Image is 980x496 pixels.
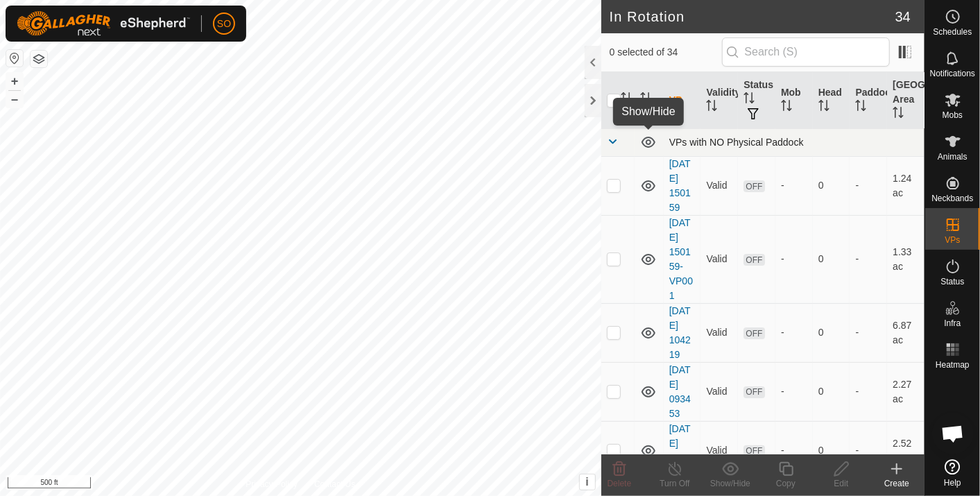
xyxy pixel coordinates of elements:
[887,303,925,362] td: 6.87 ac
[585,476,588,488] span: i
[700,72,738,129] th: Validity
[781,443,807,458] div: -
[700,215,738,303] td: Valid
[813,72,850,129] th: Head
[813,156,850,215] td: 0
[758,477,814,490] div: Copy
[933,28,972,36] span: Schedules
[936,361,970,369] span: Heatmap
[869,477,925,490] div: Create
[945,236,960,244] span: VPs
[246,478,298,490] a: Privacy Policy
[700,303,738,362] td: Valid
[893,109,904,120] p-sorticon: Activate to sort
[610,45,722,60] span: 0 selected of 34
[813,303,850,362] td: 0
[887,362,925,421] td: 2.27 ac
[6,91,23,108] button: –
[17,11,190,36] img: Gallagher Logo
[31,51,47,67] button: Map Layers
[314,478,355,490] a: Contact Us
[887,72,925,129] th: [GEOGRAPHIC_DATA] Area
[700,421,738,480] td: Valid
[781,384,807,399] div: -
[895,6,911,27] span: 34
[931,194,973,203] span: Neckbands
[743,445,764,457] span: OFF
[6,50,23,67] button: Reset Map
[706,102,717,113] p-sorticon: Activate to sort
[850,215,887,303] td: -
[669,364,691,419] a: [DATE] 093453
[781,252,807,266] div: -
[887,215,925,303] td: 1.33 ac
[855,102,866,113] p-sorticon: Activate to sort
[580,474,595,490] button: i
[669,305,691,360] a: [DATE] 104219
[781,102,792,113] p-sorticon: Activate to sort
[647,477,703,490] div: Turn Off
[930,69,975,78] span: Notifications
[850,156,887,215] td: -
[818,102,829,113] p-sorticon: Activate to sort
[640,94,651,105] p-sorticon: Activate to sort
[932,413,974,454] div: Open chat
[621,94,632,105] p-sorticon: Activate to sort
[743,386,764,398] span: OFF
[813,421,850,480] td: 0
[217,17,231,31] span: SO
[775,72,813,129] th: Mob
[940,277,964,286] span: Status
[943,111,963,119] span: Mobs
[608,479,632,488] span: Delete
[781,325,807,340] div: -
[743,94,755,105] p-sorticon: Activate to sort
[738,72,775,129] th: Status
[664,72,701,129] th: VP
[938,153,968,161] span: Animals
[700,156,738,215] td: Valid
[887,421,925,480] td: 2.52 ac
[850,362,887,421] td: -
[669,137,919,148] div: VPs with NO Physical Paddock
[925,454,980,493] a: Help
[703,477,758,490] div: Show/Hide
[850,303,887,362] td: -
[944,319,961,327] span: Infra
[722,37,890,67] input: Search (S)
[6,73,23,89] button: +
[814,477,869,490] div: Edit
[813,215,850,303] td: 0
[669,158,691,213] a: [DATE] 150159
[743,180,764,192] span: OFF
[850,72,887,129] th: Paddock
[944,479,961,487] span: Help
[610,8,895,25] h2: In Rotation
[813,362,850,421] td: 0
[743,254,764,266] span: OFF
[669,423,691,478] a: [DATE] 093608
[669,217,693,301] a: [DATE] 150159-VP001
[743,327,764,339] span: OFF
[700,362,738,421] td: Valid
[781,178,807,193] div: -
[887,156,925,215] td: 1.24 ac
[850,421,887,480] td: -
